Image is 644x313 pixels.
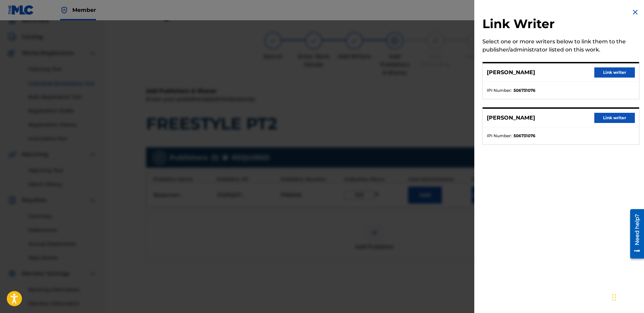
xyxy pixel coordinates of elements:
img: MLC Logo [8,5,34,15]
span: IPI Number : [487,87,512,93]
strong: 506731076 [514,87,535,93]
iframe: Resource Center [625,207,644,261]
button: Link writer [594,67,635,78]
strong: 506731076 [514,133,535,139]
span: IPI Number : [487,133,512,139]
span: Member [72,6,96,14]
button: Link writer [594,113,635,123]
p: [PERSON_NAME] [487,114,535,122]
div: Drag [612,287,616,308]
img: Top Rightsholder [60,6,68,14]
div: Select one or more writers below to link them to the publisher/administrator listed on this work. [482,38,639,54]
p: [PERSON_NAME] [487,68,535,77]
h2: Link Writer [482,16,639,34]
iframe: Chat Widget [610,280,644,313]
